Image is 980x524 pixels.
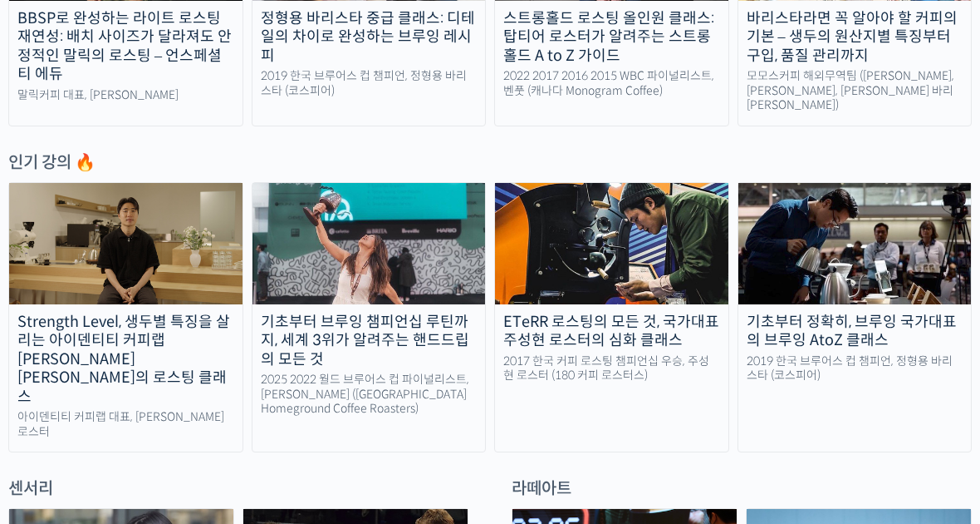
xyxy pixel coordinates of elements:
a: 설정 [214,386,319,428]
div: 정형용 바리스타 중급 클래스: 디테일의 차이로 완성하는 브루잉 레시피 [252,9,486,66]
div: 2019 한국 브루어스 컵 챔피언, 정형용 바리스타 (코스피어) [252,69,486,98]
div: 바리스타라면 꼭 알아야 할 커피의 기본 – 생두의 원산지별 특징부터 구입, 품질 관리까지 [738,9,972,66]
div: Strength Level, 생두별 특징을 살리는 아이덴티티 커피랩 [PERSON_NAME] [PERSON_NAME]의 로스팅 클래스 [9,313,243,407]
div: 기초부터 정확히, 브루잉 국가대표의 브루잉 AtoZ 클래스 [738,313,972,350]
img: hyungyongjeong_thumbnail.jpg [738,183,972,304]
div: 2019 한국 브루어스 컵 챔피언, 정형용 바리스타 (코스피어) [738,354,972,383]
div: ETeRR 로스팅의 모든 것, 국가대표 주성현 로스터의 심화 클래스 [495,313,728,350]
div: 말릭커피 대표, [PERSON_NAME] [9,88,243,103]
div: 2025 2022 월드 브루어스 컵 파이널리스트, [PERSON_NAME] ([GEOGRAPHIC_DATA] Homeground Coffee Roasters) [252,373,486,417]
div: 2022 2017 2016 2015 WBC 파이널리스트, 벤풋 (캐나다 Monogram Coffee) [495,69,728,98]
img: eterr-roasting_course-thumbnail.jpg [495,183,728,304]
a: 홈 [5,386,110,428]
img: from-brewing-basics-to-competition_course-thumbnail.jpg [252,183,486,304]
span: 대화 [152,412,172,425]
a: 기초부터 정확히, 브루잉 국가대표의 브루잉 AtoZ 클래스 2019 한국 브루어스 컵 챔피언, 정형용 바리스타 (코스피어) [737,182,973,452]
div: BBSP로 완성하는 라이트 로스팅 재연성: 배치 사이즈가 달라져도 안정적인 말릭의 로스팅 – 언스페셜티 에듀 [9,9,243,84]
div: 라떼아트 [503,477,980,500]
div: 스트롱홀드 로스팅 올인원 클래스: 탑티어 로스터가 알려주는 스트롱홀드 A to Z 가이드 [495,9,728,66]
div: 아이덴티티 커피랩 대표, [PERSON_NAME] 로스터 [9,410,243,439]
a: ETeRR 로스팅의 모든 것, 국가대표 주성현 로스터의 심화 클래스 2017 한국 커피 로스팅 챔피언십 우승, 주성현 로스터 (180 커피 로스터스) [494,182,729,452]
div: 기초부터 브루잉 챔피언십 루틴까지, 세계 3위가 알려주는 핸드드립의 모든 것 [252,313,486,369]
div: 인기 강의 🔥 [8,151,972,174]
a: Strength Level, 생두별 특징을 살리는 아이덴티티 커피랩 [PERSON_NAME] [PERSON_NAME]의 로스팅 클래스 아이덴티티 커피랩 대표, [PERSON_... [8,182,243,452]
div: 모모스커피 해외무역팀 ([PERSON_NAME], [PERSON_NAME], [PERSON_NAME] 바리[PERSON_NAME]) [738,69,972,113]
img: identity-roasting_course-thumbnail.jpg [9,183,243,304]
a: 대화 [110,386,214,428]
a: 기초부터 브루잉 챔피언십 루틴까지, 세계 3위가 알려주는 핸드드립의 모든 것 2025 2022 월드 브루어스 컵 파이널리스트, [PERSON_NAME] ([GEOGRAPHIC... [252,182,487,452]
div: 2017 한국 커피 로스팅 챔피언십 우승, 주성현 로스터 (180 커피 로스터스) [495,354,728,383]
span: 설정 [257,411,277,424]
span: 홈 [52,411,62,424]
